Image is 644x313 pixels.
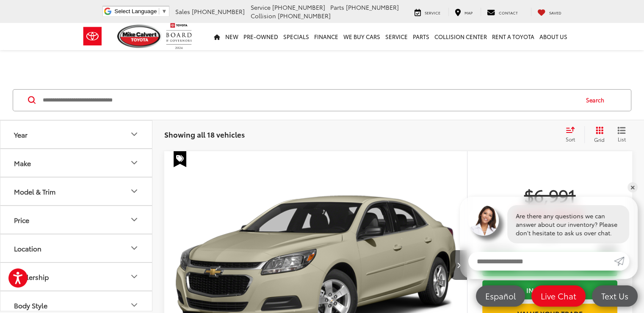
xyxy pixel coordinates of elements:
[481,290,520,301] span: Español
[611,126,632,143] button: List View
[481,8,524,16] a: Contact
[251,11,276,20] span: Collision
[272,3,325,11] span: [PHONE_NUMBER]
[129,186,139,196] div: Model & Trim
[281,23,312,50] a: Specials
[0,234,153,262] button: LocationLocation
[383,23,410,50] a: Service
[482,280,617,299] a: Instant Deal
[129,129,139,139] div: Year
[161,8,167,14] span: ▼
[549,10,561,15] span: Saved
[464,10,473,15] span: Map
[594,136,605,143] span: Grid
[531,8,568,16] a: My Saved Vehicles
[566,135,575,143] span: Sort
[175,7,190,16] span: Sales
[129,243,139,253] div: Location
[330,3,344,11] span: Parts
[129,300,139,310] div: Body Style
[0,121,153,148] button: YearYear
[192,7,245,16] span: [PHONE_NUMBER]
[14,273,49,281] div: Dealership
[312,23,341,50] a: Finance
[614,252,629,271] a: Submit
[432,23,489,50] a: Collision Center
[341,23,383,50] a: WE BUY CARS
[241,23,281,50] a: Pre-Owned
[592,285,638,307] a: Text Us
[0,206,153,234] button: PricePrice
[278,11,331,20] span: [PHONE_NUMBER]
[597,290,633,301] span: Text Us
[223,23,241,50] a: New
[537,23,570,50] a: About Us
[114,8,167,14] a: Select Language​
[164,129,245,139] span: Showing all 18 vehicles
[129,271,139,282] div: Dealership
[408,8,447,16] a: Service
[346,3,399,11] span: [PHONE_NUMBER]
[450,250,467,280] button: Next image
[14,301,47,309] div: Body Style
[468,252,614,271] input: Enter your message
[129,158,139,168] div: Make
[117,25,162,48] img: Mike Calvert Toyota
[578,90,616,111] button: Search
[499,10,518,15] span: Contact
[42,90,578,110] input: Search by Make, Model, or Keyword
[211,23,223,50] a: Home
[410,23,432,50] a: Parts
[536,290,580,301] span: Live Chat
[0,149,153,177] button: MakeMake
[448,8,479,16] a: Map
[14,187,55,195] div: Model & Trim
[468,205,499,236] img: Agent profile photo
[14,130,28,138] div: Year
[114,8,157,14] span: Select Language
[14,216,29,224] div: Price
[617,135,626,143] span: List
[77,23,108,50] img: Toyota
[425,10,440,15] span: Service
[251,3,271,11] span: Service
[14,244,41,252] div: Location
[129,214,139,225] div: Price
[507,205,629,243] div: Are there any questions we can answer about our inventory? Please don't hesitate to ask us over c...
[0,178,153,205] button: Model & TrimModel & Trim
[561,126,584,143] button: Select sort value
[489,23,537,50] a: Rent a Toyota
[0,263,153,290] button: DealershipDealership
[482,184,617,206] span: $6,991
[476,285,525,307] a: Español
[14,159,31,167] div: Make
[531,285,586,307] a: Live Chat
[174,151,186,167] span: Special
[584,126,611,143] button: Grid View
